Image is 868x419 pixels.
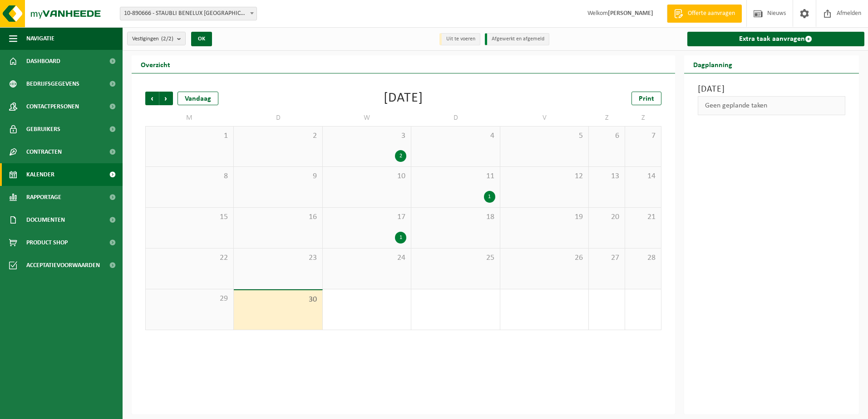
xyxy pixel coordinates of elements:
[625,110,661,126] td: Z
[698,83,846,96] h3: [DATE]
[684,55,741,73] h2: Dagplanning
[395,232,406,244] div: 1
[505,131,584,141] span: 5
[608,10,653,17] strong: [PERSON_NAME]
[26,118,60,141] span: Gebruikers
[505,171,584,181] span: 12
[150,171,229,181] span: 8
[667,5,742,23] a: Offerte aanvragen
[26,231,68,254] span: Product Shop
[26,254,100,277] span: Acceptatievoorwaarden
[327,171,406,181] span: 10
[500,110,589,126] td: V
[698,96,846,115] div: Geen geplande taken
[26,50,60,73] span: Dashboard
[120,7,256,20] span: 10-890666 - STAUBLI BENELUX NV - KORTRIJK
[593,253,620,263] span: 27
[238,131,317,141] span: 2
[238,171,317,181] span: 9
[484,191,495,203] div: 1
[132,32,173,46] span: Vestigingen
[26,95,79,118] span: Contactpersonen
[639,95,654,102] span: Print
[485,33,549,45] li: Afgewerkt en afgemeld
[150,294,229,304] span: 29
[327,131,406,141] span: 3
[150,253,229,263] span: 22
[161,36,173,42] count: (2/2)
[416,212,495,222] span: 18
[327,253,406,263] span: 24
[416,253,495,263] span: 25
[145,110,234,126] td: M
[384,92,423,105] div: [DATE]
[26,141,62,163] span: Contracten
[26,27,54,50] span: Navigatie
[631,92,661,105] a: Print
[505,212,584,222] span: 19
[630,212,656,222] span: 21
[120,7,257,20] span: 10-890666 - STAUBLI BENELUX NV - KORTRIJK
[26,186,61,209] span: Rapportage
[416,131,495,141] span: 4
[145,92,159,105] span: Vorige
[132,55,179,73] h2: Overzicht
[327,212,406,222] span: 17
[630,253,656,263] span: 28
[191,32,212,46] button: OK
[687,32,865,46] a: Extra taak aanvragen
[238,295,317,305] span: 30
[593,131,620,141] span: 6
[593,212,620,222] span: 20
[238,212,317,222] span: 16
[686,9,737,18] span: Offerte aanvragen
[238,253,317,263] span: 23
[505,253,584,263] span: 26
[439,33,480,45] li: Uit te voeren
[630,171,656,181] span: 14
[178,92,218,105] div: Vandaag
[589,110,625,126] td: Z
[630,131,656,141] span: 7
[323,110,411,126] td: W
[127,32,186,45] button: Vestigingen(2/2)
[593,171,620,181] span: 13
[26,209,65,231] span: Documenten
[159,92,173,105] span: Volgende
[395,150,406,162] div: 2
[411,110,500,126] td: D
[5,399,152,419] iframe: chat widget
[234,110,322,126] td: D
[26,73,79,95] span: Bedrijfsgegevens
[416,171,495,181] span: 11
[150,212,229,222] span: 15
[150,131,229,141] span: 1
[26,163,54,186] span: Kalender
